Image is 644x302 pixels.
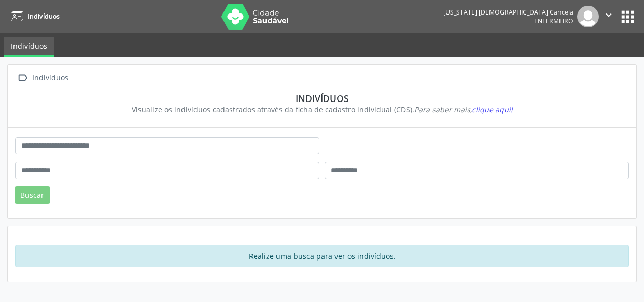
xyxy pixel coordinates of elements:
a: Indivíduos [4,37,54,57]
i:  [15,70,30,85]
div: Indivíduos [22,93,622,104]
button: apps [619,8,637,26]
div: [US_STATE] [DEMOGRAPHIC_DATA] Cancela [443,8,573,17]
span: Enfermeiro [534,17,573,25]
img: img [577,6,599,27]
div: Realize uma busca para ver os indivíduos. [15,245,629,267]
span: clique aqui! [472,105,513,114]
button: Buscar [15,186,50,204]
a:  Indivíduos [15,70,70,85]
div: Indivíduos [30,70,70,85]
div: Visualize os indivíduos cadastrados através da ficha de cadastro individual (CDS). [22,104,622,115]
i:  [603,9,614,21]
i: Para saber mais, [414,105,513,114]
a: Indivíduos [7,8,60,25]
button:  [599,6,619,27]
span: Indivíduos [27,12,60,21]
